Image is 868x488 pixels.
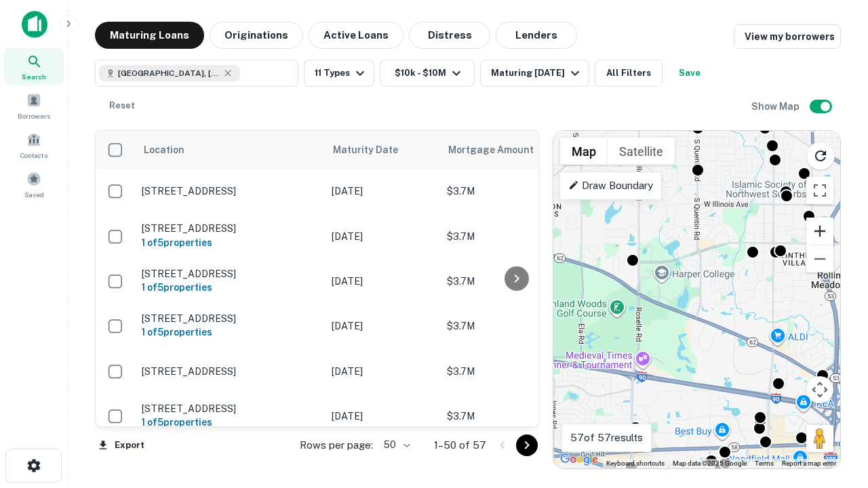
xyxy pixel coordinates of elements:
span: Contacts [20,150,47,161]
th: Location [135,131,325,169]
button: Toggle fullscreen view [806,177,833,204]
p: [DATE] [332,409,433,424]
button: Reset [100,92,144,119]
a: Saved [4,166,64,203]
span: Map data ©2025 Google [673,460,747,467]
div: 50 [378,435,412,455]
p: [STREET_ADDRESS] [142,185,318,197]
p: [STREET_ADDRESS] [142,365,318,378]
span: [GEOGRAPHIC_DATA], [GEOGRAPHIC_DATA] [118,67,220,79]
button: Show street map [560,138,608,165]
p: [DATE] [332,319,433,333]
button: Active Loans [309,22,403,49]
button: Zoom out [806,245,833,272]
h6: Show Map [751,99,802,114]
button: Maturing Loans [95,22,204,49]
a: Report a map error [782,460,836,467]
span: Saved [24,189,44,200]
th: Maturity Date [325,131,440,169]
a: Open this area in Google Maps (opens a new window) [557,451,601,468]
button: Go to next page [516,434,538,456]
span: Mortgage Amount [448,142,551,158]
span: Search [22,71,46,82]
p: 57 of 57 results [570,430,643,446]
p: Rows per page: [300,437,373,453]
h6: 1 of 5 properties [142,415,318,430]
h6: 1 of 5 properties [142,235,318,250]
button: All Filters [595,60,663,87]
p: [DATE] [332,229,433,244]
p: [STREET_ADDRESS] [142,312,318,325]
button: 11 Types [304,60,374,87]
p: [DATE] [332,274,433,289]
span: Location [143,142,184,158]
button: Distress [409,22,490,49]
button: Reload search area [806,142,835,170]
p: [DATE] [332,184,433,199]
p: [STREET_ADDRESS] [142,222,318,235]
p: $3.7M [447,274,583,289]
p: $3.7M [447,229,583,244]
p: $3.7M [447,409,583,424]
iframe: Chat Widget [800,380,868,445]
h6: 1 of 5 properties [142,280,318,295]
th: Mortgage Amount [440,131,589,169]
span: Borrowers [18,110,50,121]
a: Borrowers [4,87,64,124]
p: [DATE] [332,364,433,379]
p: $3.7M [447,319,583,333]
p: $3.7M [447,364,583,379]
img: capitalize-icon.png [22,11,47,38]
img: Google [557,451,601,468]
div: 0 0 [553,131,840,468]
h6: 1 of 5 properties [142,325,318,340]
button: Zoom in [806,218,833,245]
button: Keyboard shortcuts [606,459,665,468]
a: Terms (opens in new tab) [755,460,774,467]
button: Save your search to get updates of matches that match your search criteria. [668,60,711,87]
button: Lenders [496,22,577,49]
a: View my borrowers [734,24,841,49]
p: Draw Boundary [568,178,653,194]
p: [STREET_ADDRESS] [142,268,318,280]
button: Export [95,435,148,455]
span: Maturity Date [333,142,416,158]
p: [STREET_ADDRESS] [142,403,318,415]
p: 1–50 of 57 [434,437,486,453]
a: Contacts [4,127,64,163]
button: $10k - $10M [380,60,475,87]
button: Show satellite imagery [608,138,675,165]
button: Maturing [DATE] [480,60,589,87]
button: Originations [210,22,303,49]
button: Map camera controls [806,376,833,403]
div: Maturing [DATE] [491,65,583,81]
p: $3.7M [447,184,583,199]
a: Search [4,48,64,85]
